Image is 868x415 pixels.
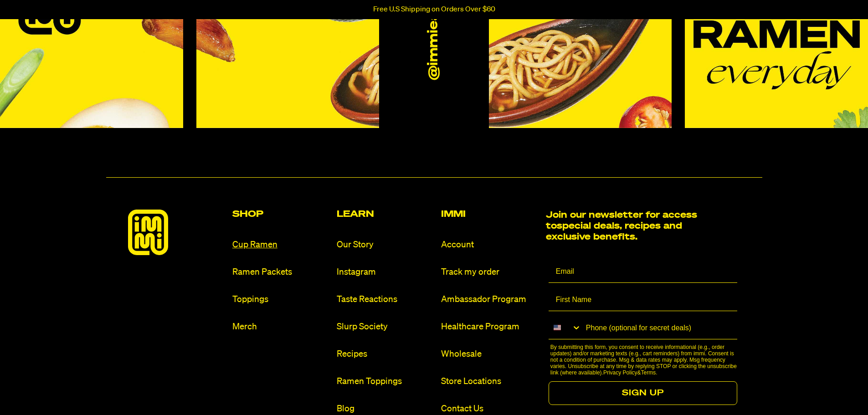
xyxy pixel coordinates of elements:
h2: Shop [232,210,329,219]
a: Recipes [337,348,434,360]
a: Ambassador Program [441,293,538,306]
input: First Name [549,288,738,311]
a: Slurp Society [337,321,434,333]
button: SIGN UP [549,381,738,405]
a: Account [441,239,538,251]
a: Wholesale [441,348,538,360]
h2: Immi [441,210,538,219]
h2: Join our newsletter for access to special deals, recipes and exclusive benefits. [546,210,703,242]
a: Blog [337,403,434,415]
p: By submitting this form, you consent to receive informational (e.g., order updates) and/or market... [550,344,740,376]
a: Terms [641,369,656,376]
a: Merch [232,321,329,333]
a: Ramen Toppings [337,375,434,388]
input: Email [549,260,738,283]
img: immieats [128,210,168,255]
input: Phone (optional for secret deals) [581,317,738,339]
h2: Learn [337,210,434,219]
a: Toppings [232,293,329,306]
a: Privacy Policy [603,369,637,376]
a: Contact Us [441,403,538,415]
a: Store Locations [441,375,538,388]
a: Track my order [441,266,538,278]
a: Instagram [337,266,434,278]
p: Free U.S Shipping on Orders Over $60 [373,5,495,14]
a: Ramen Packets [232,266,329,278]
a: Healthcare Program [441,321,538,333]
button: Search Countries [549,317,581,338]
img: United States [554,324,561,331]
a: Our Story [337,239,434,251]
a: Cup Ramen [232,239,329,251]
a: Taste Reactions [337,293,434,306]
